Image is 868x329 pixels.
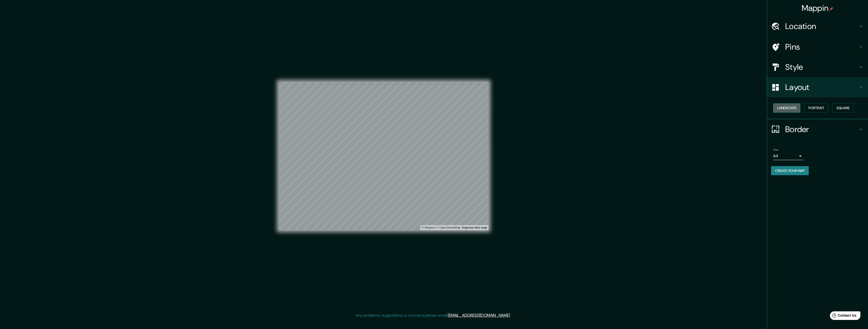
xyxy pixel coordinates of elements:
[832,103,854,113] button: Square
[462,226,487,229] a: Map feedback
[279,82,489,230] canvas: Map
[785,42,858,52] h4: Pins
[767,37,868,57] div: Pins
[771,166,809,175] button: Create your map
[448,313,510,318] a: [EMAIL_ADDRESS][DOMAIN_NAME]
[511,312,512,318] div: .
[823,309,862,323] iframe: Help widget launcher
[767,57,868,77] div: Style
[802,3,834,13] h4: Mappin
[829,7,833,11] img: pin-icon.png
[785,62,858,72] h4: Style
[511,312,511,318] div: .
[804,103,828,113] button: Portrait
[785,82,858,92] h4: Layout
[773,147,778,152] label: Size
[767,16,868,36] div: Location
[422,226,436,229] a: Mapbox
[356,312,511,318] p: Any problems, suggestions, or concerns please email .
[767,77,868,97] div: Layout
[773,152,803,160] div: A4
[767,119,868,139] div: Border
[773,103,800,113] button: Landscape
[436,226,461,229] a: OpenStreetMap
[785,124,858,134] h4: Border
[785,21,858,31] h4: Location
